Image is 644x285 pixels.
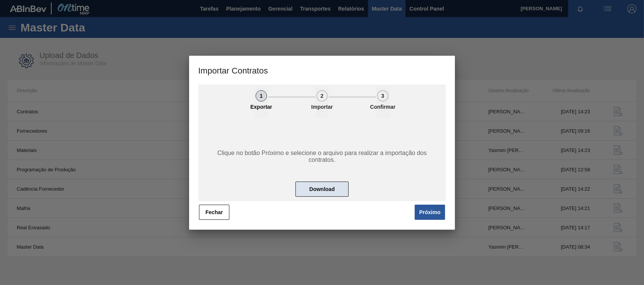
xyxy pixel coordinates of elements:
button: Fechar [199,205,229,220]
button: Download [295,182,349,197]
div: 1 [256,90,267,102]
button: 2Importar [315,88,329,118]
p: Importar [303,104,341,110]
p: Exportar [242,104,280,110]
span: Clique no botão Próximo e selecione o arquivo para realizar a importação dos contratos. [207,150,437,163]
div: 2 [316,90,328,102]
div: 3 [377,90,388,102]
button: 3Confirmar [376,88,390,118]
button: Próximo [415,205,445,220]
p: Confirmar [364,104,402,110]
button: 1Exportar [254,88,268,118]
h3: Importar Contratos [189,56,455,85]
